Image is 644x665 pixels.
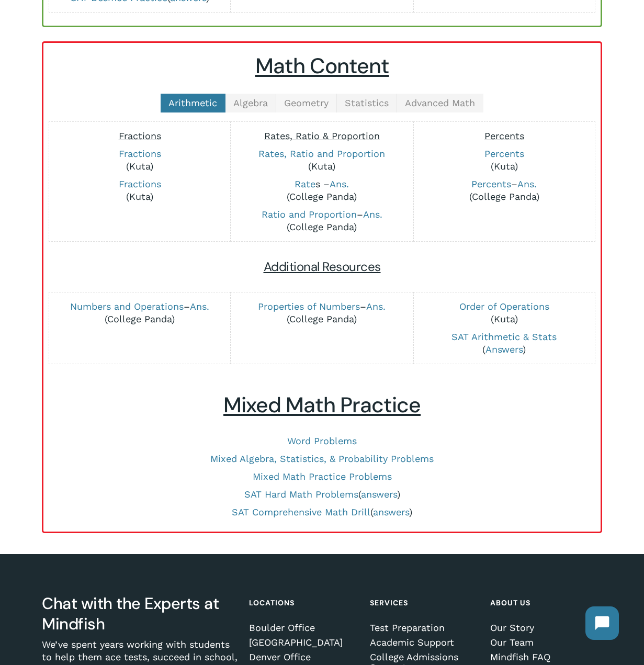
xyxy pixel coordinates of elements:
[337,94,397,112] a: Statistics
[264,130,380,141] span: Rates, Ratio & Proportion
[419,331,590,356] p: ( )
[485,344,523,355] a: Answers
[490,593,600,612] h4: About Us
[419,178,590,203] p: – (College Panda)
[236,178,407,203] p: s – (College Panda)
[54,178,225,203] p: (Kuta)
[54,488,590,501] p: ( )
[119,148,161,159] a: Fractions
[168,97,217,108] span: Arithmetic
[345,97,389,108] span: Statistics
[255,52,389,80] u: Math Content
[276,94,337,112] a: Geometry
[366,301,386,312] a: Ans.
[284,97,329,108] span: Geometry
[70,301,184,312] a: Numbers and Operations
[161,94,225,112] a: Arithmetic
[233,97,268,108] span: Algebra
[419,300,590,325] p: (Kuta)
[119,178,161,189] a: Fractions
[459,301,549,312] a: Order of Operations
[370,623,479,633] a: Test Preparation
[397,94,483,112] a: Advanced Math
[370,637,479,648] a: Academic Support
[225,94,276,112] a: Algebra
[363,209,382,220] a: Ans.
[249,652,358,662] a: Denver Office
[223,391,421,419] u: Mixed Math Practice
[119,130,161,141] span: Fractions
[264,258,381,275] span: Additional Resources
[484,130,524,141] span: Percents
[575,596,629,650] iframe: Chatbot
[258,301,360,312] a: Properties of Numbers
[249,593,358,612] h4: Locations
[490,637,600,648] a: Our Team
[370,593,479,612] h4: Services
[54,300,225,325] p: – (College Panda)
[295,178,315,189] a: Rate
[471,178,511,189] a: Percents
[190,301,209,312] a: Ans.
[490,623,600,633] a: Our Story
[54,506,590,519] p: ( )
[262,209,357,220] a: Ratio and Proportion
[287,435,357,446] a: Word Problems
[236,300,407,325] p: – (College Panda)
[236,208,407,233] p: – (College Panda)
[249,623,358,633] a: Boulder Office
[373,506,409,517] a: answers
[253,471,392,482] a: Mixed Math Practice Problems
[451,331,557,342] a: SAT Arithmetic & Stats
[419,148,590,173] p: (Kuta)
[54,148,225,173] p: (Kuta)
[232,506,370,517] a: SAT Comprehensive Math Drill
[210,453,434,464] a: Mixed Algebra, Statistics, & Probability Problems
[517,178,537,189] a: Ans.
[244,489,358,500] a: SAT Hard Math Problems
[361,489,397,500] a: answers
[42,593,238,634] h3: Chat with the Experts at Mindfish
[249,637,358,648] a: [GEOGRAPHIC_DATA]
[258,148,385,159] a: Rates, Ratio and Proportion
[490,652,600,662] a: Mindfish FAQ
[236,148,407,173] p: (Kuta)
[330,178,349,189] a: Ans.
[484,148,524,159] a: Percents
[405,97,475,108] span: Advanced Math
